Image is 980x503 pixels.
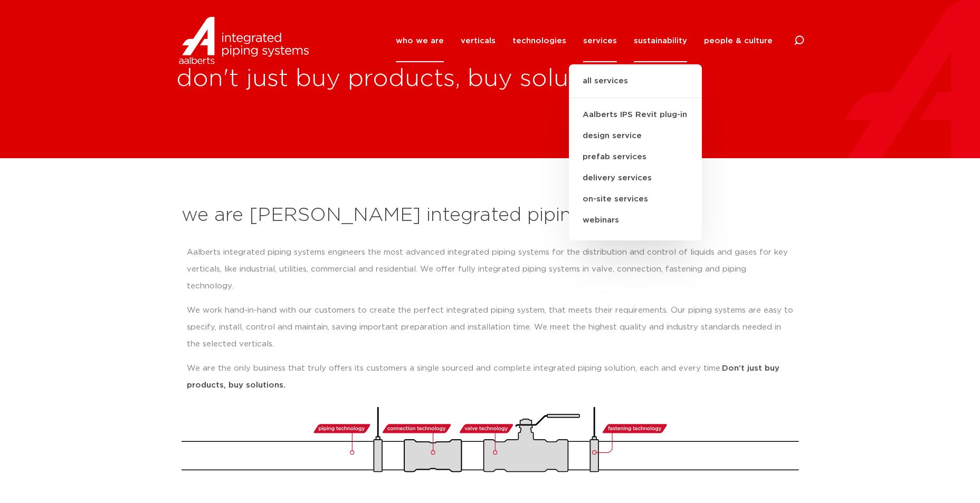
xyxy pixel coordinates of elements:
[512,20,566,62] a: technologies
[187,360,794,394] p: We are the only business that truly offers its customers a single sourced and complete integrated...
[569,210,702,231] a: webinars
[569,75,702,98] a: all services
[583,20,617,62] a: services
[396,20,444,62] a: who we are
[569,168,702,189] a: delivery services
[461,20,496,62] a: verticals
[569,125,702,147] a: design service
[187,244,794,295] p: Aalberts integrated piping systems engineers the most advanced integrated piping systems for the ...
[182,203,799,228] h2: we are [PERSON_NAME] integrated piping systems
[569,104,702,125] a: Aalberts IPS Revit plug-in
[569,189,702,210] a: on-site services
[704,20,773,62] a: people & culture
[569,147,702,168] a: prefab services
[187,302,794,353] p: We work hand-in-hand with our customers to create the perfect integrated piping system, that meet...
[569,64,702,240] ul: services
[634,20,687,62] a: sustainability
[396,20,773,62] nav: Menu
